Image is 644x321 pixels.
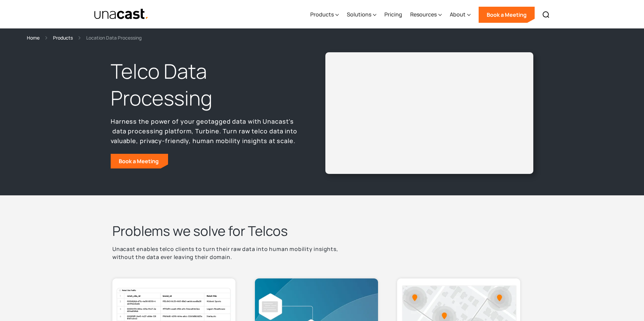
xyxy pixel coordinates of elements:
div: Products [310,1,339,28]
div: About [450,10,466,18]
p: Harness the power of your geotagged data with Unacast's data processing platform, Turbine. Turn r... [111,117,301,145]
div: Resources [410,10,437,18]
h2: Problems we solve for Telcos [112,222,532,240]
a: Home [27,34,40,42]
div: Resources [410,1,442,28]
a: Pricing [384,1,402,28]
div: Solutions [347,1,376,28]
a: Products [53,34,73,42]
a: home [94,8,149,20]
div: Location Data Processing [86,34,142,42]
img: Search icon [542,11,550,19]
img: Unacast text logo [94,8,149,20]
div: About [450,1,471,28]
a: Book a Meeting [479,7,535,23]
h1: Telco Data Processing [111,58,301,112]
p: Unacast enables telco clients to turn their raw data into human mobility insights, without the da... [112,245,348,261]
div: Solutions [347,10,371,18]
a: Book a Meeting [111,154,168,169]
div: Products [310,10,334,18]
